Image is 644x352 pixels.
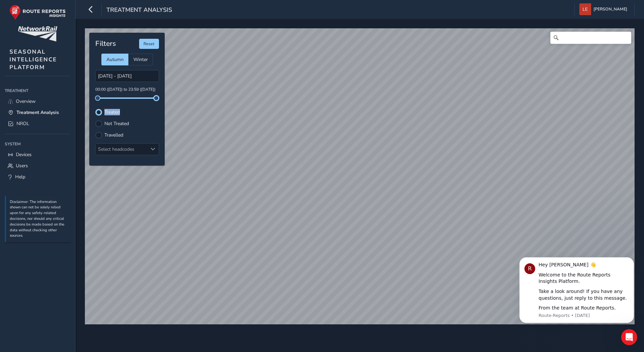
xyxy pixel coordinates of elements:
iframe: Intercom live chat [621,329,637,345]
a: Devices [5,149,70,160]
p: Disclaimer: The information shown can not be solely relied upon for any safety-related decisions,... [10,199,67,239]
span: Winter [133,56,148,63]
p: 00:00 ([DATE]) to 23:59 ([DATE]) [95,87,159,93]
span: Treatment Analysis [106,6,172,15]
canvas: Map [85,28,635,324]
span: Overview [16,98,36,105]
img: customer logo [18,26,57,41]
label: Not Treated [104,121,129,126]
img: rr logo [9,5,66,20]
span: Devices [16,151,32,158]
label: Travelled [104,133,123,138]
div: Autumn [101,54,128,65]
label: Treated [104,110,120,115]
a: Users [5,160,70,171]
a: Overview [5,96,70,107]
div: Select headcodes [96,144,148,155]
a: NROL [5,118,70,129]
a: Treatment Analysis [5,107,70,118]
div: Winter [128,54,153,65]
div: System [5,139,70,149]
a: Help [5,171,70,182]
h4: Filters [95,39,116,48]
span: Autumn [106,56,124,63]
span: NROL [17,120,29,127]
div: Treatment [5,86,70,96]
span: Users [16,163,28,169]
button: [PERSON_NAME] [579,3,630,15]
button: Reset [139,39,159,49]
input: Search [550,32,631,44]
span: Treatment Analysis [17,109,59,116]
iframe: Intercom notifications message [509,251,644,327]
img: diamond-layout [579,3,591,15]
span: Help [15,174,25,180]
span: SEASONAL INTELLIGENCE PLATFORM [9,48,57,71]
span: [PERSON_NAME] [593,3,627,15]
